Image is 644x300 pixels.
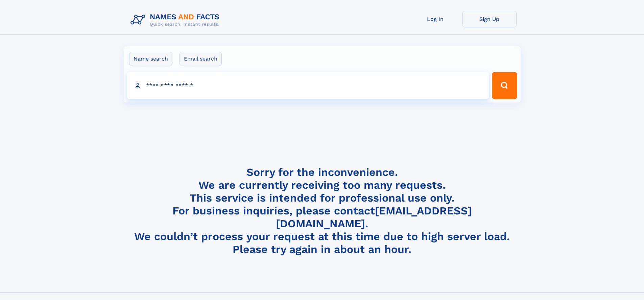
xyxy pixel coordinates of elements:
[128,11,225,29] img: Logo Names and Facts
[128,166,517,256] h4: Sorry for the inconvenience. We are currently receiving too many requests. This service is intend...
[129,52,172,66] label: Name search
[492,72,517,99] button: Search Button
[462,11,517,27] a: Sign Up
[408,11,462,27] a: Log In
[127,72,489,99] input: search input
[276,204,472,230] a: [EMAIL_ADDRESS][DOMAIN_NAME]
[180,52,222,66] label: Email search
